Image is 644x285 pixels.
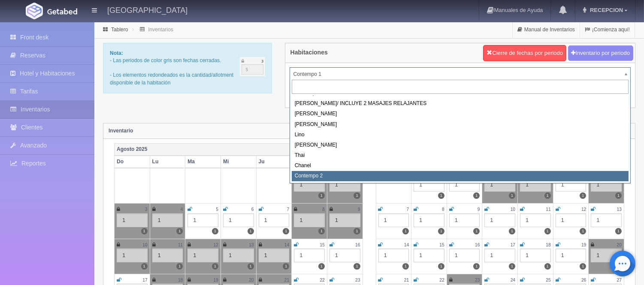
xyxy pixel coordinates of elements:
div: [PERSON_NAME] [292,120,629,130]
div: [PERSON_NAME] [292,109,629,119]
div: [PERSON_NAME] [292,140,629,150]
div: Thai [292,150,629,161]
div: Contempo 2 [292,171,629,181]
div: Lino [292,130,629,140]
div: Chanel [292,161,629,171]
div: [PERSON_NAME]/ INCLUYE 2 MASAJES RELAJANTES [292,99,629,109]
